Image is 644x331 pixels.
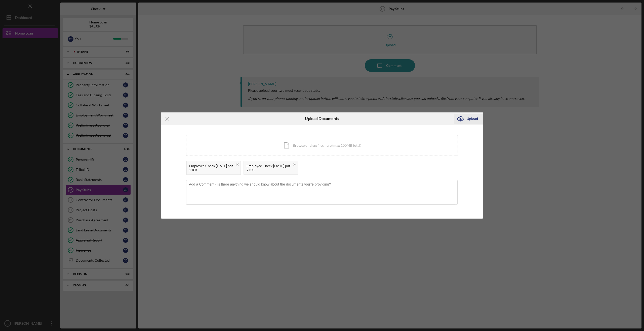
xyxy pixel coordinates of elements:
h6: Upload Documents [305,116,339,121]
button: Upload [454,114,483,124]
div: 210K [189,168,233,172]
div: 210K [247,168,290,172]
div: Employee Check [DATE].pdf [189,164,233,168]
div: Employee Check [DATE].pdf [247,164,290,168]
div: Upload [467,114,478,124]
